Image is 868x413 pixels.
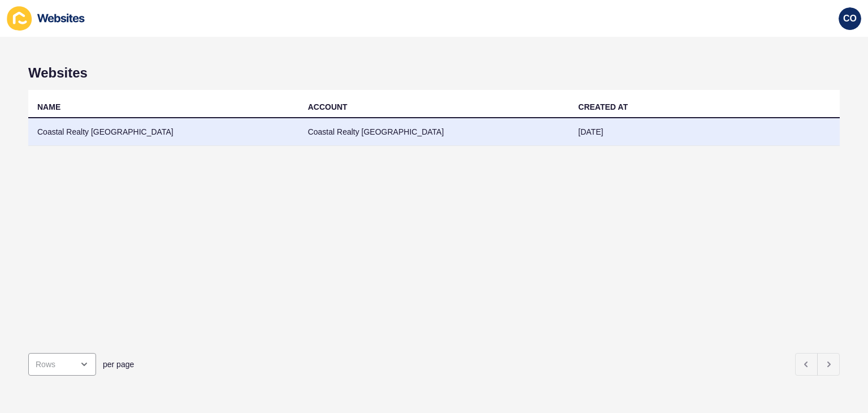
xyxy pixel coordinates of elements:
td: [DATE] [569,118,840,146]
div: NAME [37,101,60,113]
span: per page [103,359,134,370]
h1: Websites [28,65,840,81]
td: Coastal Realty [GEOGRAPHIC_DATA] [299,118,570,146]
td: Coastal Realty [GEOGRAPHIC_DATA] [28,118,299,146]
div: open menu [28,353,96,376]
div: CREATED AT [578,101,628,113]
div: ACCOUNT [308,101,348,113]
span: CO [843,13,857,24]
